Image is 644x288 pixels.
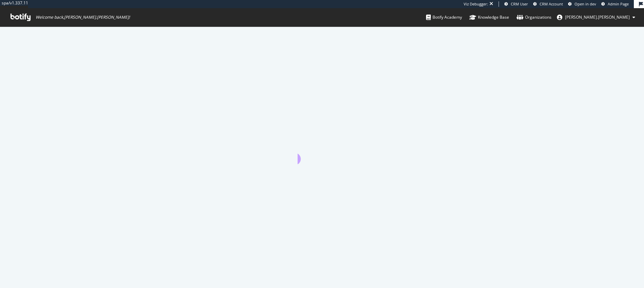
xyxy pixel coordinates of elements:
div: Viz Debugger: [464,1,488,7]
a: Admin Page [601,1,629,7]
span: CRM Account [540,1,563,6]
div: Organizations [517,14,551,21]
a: Knowledge Base [469,8,509,26]
div: Botify Academy [426,14,462,21]
span: Admin Page [608,1,629,6]
a: Organizations [517,8,551,26]
button: [PERSON_NAME].[PERSON_NAME] [551,12,641,23]
span: Welcome back, [PERSON_NAME].[PERSON_NAME] ! [36,15,130,20]
div: animation [298,140,346,164]
a: CRM Account [533,1,563,7]
a: Open in dev [568,1,596,7]
span: CRM User [511,1,528,6]
span: Open in dev [575,1,596,6]
div: Knowledge Base [469,14,509,21]
a: Botify Academy [426,8,462,26]
span: dave.coppedge [565,14,630,20]
a: CRM User [504,1,528,7]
